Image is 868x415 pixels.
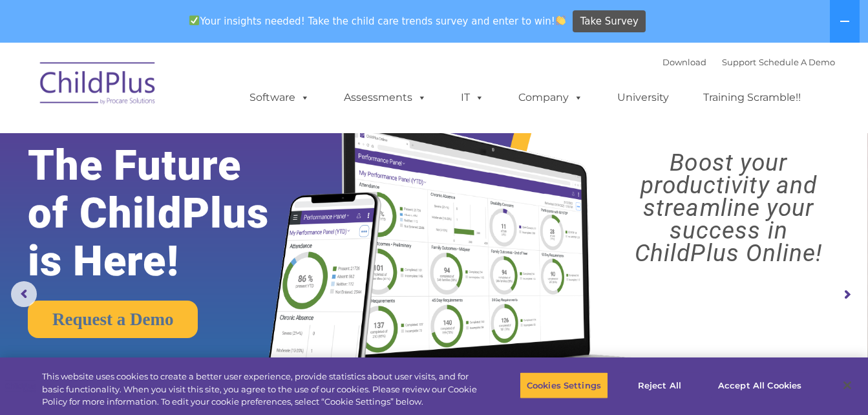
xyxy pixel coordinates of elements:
a: University [604,85,682,111]
a: Download [662,57,706,67]
a: Assessments [331,85,439,111]
a: Request a Demo [28,301,198,338]
button: Close [833,371,862,399]
img: ✅ [189,16,199,25]
a: IT [448,85,497,111]
a: Software [237,85,323,111]
div: This website uses cookies to create a better user experience, provide statistics about user visit... [42,370,478,409]
button: Cookies Settings [520,372,608,399]
rs-layer: The Future of ChildPlus is Here! [28,142,305,285]
font: | [662,57,835,67]
a: Take Survey [573,10,646,33]
span: Phone number [180,138,235,148]
a: Company [505,85,596,111]
button: Reject All [619,372,700,399]
img: 👏 [556,16,566,25]
span: Last name [180,85,219,95]
a: Training Scramble!! [690,85,814,111]
rs-layer: Boost your productivity and streamline your success in ChildPlus Online! [600,151,858,264]
span: Take Survey [580,10,639,33]
a: Support [722,57,756,67]
img: ChildPlus by Procare Solutions [34,53,163,118]
span: Your insights needed! Take the child care trends survey and enter to win! [184,8,571,34]
button: Accept All Cookies [711,372,809,399]
a: Schedule A Demo [759,57,835,67]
